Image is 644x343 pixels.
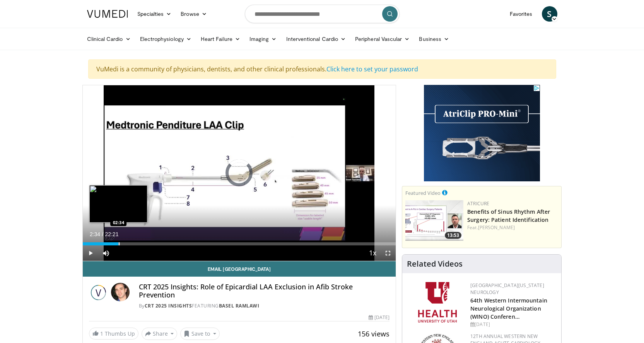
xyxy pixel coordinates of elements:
img: Avatar [111,283,130,301]
button: Play [83,245,98,261]
h4: CRT 2025 Insights: Role of Epicardial LAA Exclusion in Afib Stroke Prevention [139,283,389,299]
a: Peripheral Vascular [350,31,414,47]
a: AtriCure [467,200,489,207]
div: Feat. [467,224,558,231]
a: Specialties [133,6,176,22]
img: 982c273f-2ee1-4c72-ac31-fa6e97b745f7.png.150x105_q85_crop-smart_upscale.png [405,200,463,241]
img: f6362829-b0a3-407d-a044-59546adfd345.png.150x105_q85_autocrop_double_scale_upscale_version-0.2.png [418,282,457,323]
div: VuMedi is a community of physicians, dentists, and other clinical professionals. [88,59,556,79]
span: 156 views [358,329,389,338]
a: Heart Failure [196,31,245,47]
a: [PERSON_NAME] [478,224,515,231]
a: Basel Ramlawi [219,302,260,309]
a: Browse [176,6,212,22]
a: 1 Thumbs Up [89,328,138,340]
span: / [102,231,104,237]
span: 22:21 [105,231,118,237]
button: Playback Rate [365,245,380,261]
a: Clinical Cardio [82,31,135,47]
span: 13:53 [445,232,461,239]
button: Save to [180,328,220,340]
a: Click here to set your password [326,65,418,73]
button: Mute [98,245,114,261]
a: Business [414,31,454,47]
button: Fullscreen [380,245,396,261]
video-js: Video Player [83,85,396,261]
a: [GEOGRAPHIC_DATA][US_STATE] Neurology [470,282,544,296]
a: Interventional Cardio [282,31,351,47]
a: S [542,6,557,22]
h4: Related Videos [407,259,463,269]
img: VuMedi Logo [87,10,128,18]
small: Featured Video [405,189,441,196]
a: Benefits of Sinus Rhythm After Surgery: Patient Identification [467,208,550,223]
a: Favorites [505,6,537,22]
div: [DATE] [470,321,555,328]
a: 64th Western Intermountain Neurological Organization (WINO) Conferen… [470,297,547,320]
div: Progress Bar [83,242,396,245]
div: [DATE] [369,314,389,321]
a: 13:53 [405,200,463,241]
a: Email [GEOGRAPHIC_DATA] [83,261,396,277]
img: image.jpeg [89,185,147,223]
div: By FEATURING [139,302,389,309]
img: CRT 2025 Insights [89,283,108,301]
a: Electrophysiology [135,31,196,47]
a: CRT 2025 Insights [145,302,192,309]
span: 1 [100,330,103,337]
iframe: Advertisement [424,85,540,181]
input: Search topics, interventions [245,5,400,23]
button: Share [142,328,178,340]
span: 2:34 [90,231,100,237]
a: Imaging [245,31,282,47]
